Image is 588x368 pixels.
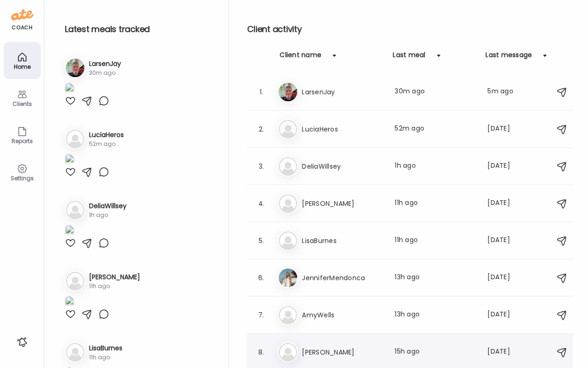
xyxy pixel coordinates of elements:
img: avatars%2FpQclOzuQ2uUyIuBETuyLXmhsmXz1 [279,83,297,101]
h2: Client activity [247,22,573,36]
img: bg-avatar-default.svg [279,231,297,250]
img: bg-avatar-default.svg [279,194,297,213]
img: bg-avatar-default.svg [279,157,297,176]
div: Home [6,64,39,70]
img: bg-avatar-default.svg [279,343,297,361]
div: 8. [256,347,267,358]
div: 52m ago [89,140,124,148]
div: 11h ago [395,235,476,246]
div: [DATE] [487,161,524,172]
div: Client name [280,50,321,65]
div: Settings [6,175,39,181]
div: Last meal [393,50,425,65]
div: 11h ago [89,353,122,361]
h2: Latest meals tracked [65,22,213,36]
h3: AmyWells [302,309,383,321]
div: [DATE] [487,309,524,321]
div: 6. [256,272,267,283]
div: 15h ago [395,347,476,358]
img: avatars%2FhTWL1UBjihWZBvuxS4CFXhMyrrr1 [279,269,297,287]
div: 11h ago [395,198,476,209]
div: Clients [6,101,39,107]
div: 1h ago [89,211,127,219]
div: coach [12,24,32,32]
div: [DATE] [487,272,524,283]
div: 13h ago [395,272,476,283]
img: avatars%2FpQclOzuQ2uUyIuBETuyLXmhsmXz1 [66,59,84,77]
h3: [PERSON_NAME] [302,198,383,209]
h3: LarsenJay [302,86,383,98]
img: images%2F1qYfsqsWO6WAqm9xosSfiY0Hazg1%2FEGz072NwHyQxP8AAGmz0%2FXPXMgBMqvQ2WN7LVGpdj_1080 [65,154,74,166]
h3: LisaBurnes [302,235,383,246]
h3: DeliaWillsey [302,161,383,172]
h3: LuciaHeros [89,130,124,140]
h3: LarsenJay [89,59,121,69]
div: 1h ago [395,161,476,172]
h3: [PERSON_NAME] [302,347,383,358]
div: [DATE] [487,198,524,209]
div: 3. [256,161,267,172]
img: bg-avatar-default.svg [66,343,84,361]
div: 5m ago [487,86,524,98]
div: Reports [6,138,39,144]
div: 5. [256,235,267,246]
h3: LisaBurnes [89,343,122,353]
img: bg-avatar-default.svg [66,130,84,148]
h3: LuciaHeros [302,124,383,135]
h3: DeliaWillsey [89,201,127,211]
div: [DATE] [487,235,524,246]
img: images%2FRBBRZGh5RPQEaUY8TkeQxYu8qlB3%2F1P6PpePM3wfgMFvVYRDV%2F5ea7G4Cf1MUCuDC4WSSL_1080 [65,296,74,309]
div: 1. [256,86,267,98]
img: images%2FpQclOzuQ2uUyIuBETuyLXmhsmXz1%2FjXmFBkuQNQytonSUcWH1%2FSJsXyjWT3klLss8dD1s9_1080 [65,83,74,95]
img: bg-avatar-default.svg [66,272,84,290]
h3: [PERSON_NAME] [89,272,140,282]
div: 13h ago [395,309,476,321]
div: 30m ago [395,86,476,98]
div: Last message [486,50,532,65]
div: 11h ago [89,282,140,290]
div: 7. [256,309,267,321]
div: [DATE] [487,347,524,358]
img: bg-avatar-default.svg [279,120,297,138]
div: 52m ago [395,124,476,135]
div: [DATE] [487,124,524,135]
img: ate [11,7,33,22]
div: 4. [256,198,267,209]
div: 2. [256,124,267,135]
img: bg-avatar-default.svg [279,306,297,324]
div: 30m ago [89,69,121,77]
img: bg-avatar-default.svg [66,201,84,219]
img: images%2FGHdhXm9jJtNQdLs9r9pbhWu10OF2%2F2A9uNYBxmIe1uLAF5YkP%2FOxW4Jlog2H5XZNWDXO3f_1080 [65,225,74,237]
h3: JenniferMendonca [302,272,383,283]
